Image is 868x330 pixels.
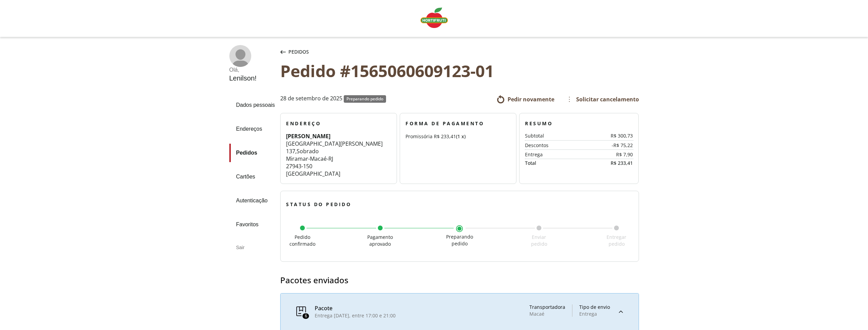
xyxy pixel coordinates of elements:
a: Favoritos [229,215,275,234]
span: 137 [286,147,295,155]
div: Subtotal [525,133,590,139]
span: Pedidos [288,48,309,55]
span: 28 de setembro de 2025 [280,95,342,103]
span: Preparando pedido [446,233,473,247]
div: R$ 7,90 [590,152,633,157]
a: Dados pessoais [229,96,275,114]
span: Miramar [286,155,308,162]
span: Preparando pedido [346,96,383,102]
div: Pacote [315,305,396,311]
span: Pedir novamente [508,96,554,103]
span: - [308,155,310,162]
div: Lenilson ! [229,74,257,82]
h3: Endereço [286,120,391,127]
img: Logo [421,8,448,28]
div: Tipo de envio [579,304,610,310]
div: Olá , [229,67,257,73]
div: R$ 233,41 [579,160,633,166]
a: Logo [418,5,451,32]
a: Cartões [229,168,275,186]
span: Macaé [310,155,327,162]
div: Transportadora [529,304,565,310]
a: Pedidos [229,144,275,162]
span: (1 x) [456,133,466,140]
div: Descontos [525,143,590,148]
div: Macaé [529,311,565,317]
a: Pedir novamente [497,95,554,103]
span: Entregar pedido [607,234,626,247]
div: Entrega [DATE], entre 17:00 e 21:00 [315,313,396,318]
span: 6 [305,314,307,319]
div: Sair [229,239,275,256]
span: [GEOGRAPHIC_DATA] [286,170,340,177]
span: Sobrado [297,147,319,155]
span: Enviar pedido [531,234,547,247]
span: Pedido confirmado [289,234,315,247]
span: R$ 233,41 [434,133,456,140]
strong: [PERSON_NAME] [286,132,330,140]
span: Status do pedido [286,201,351,207]
span: Pagamento aprovado [367,234,393,247]
div: Total [525,160,579,166]
button: Pedidos [279,45,310,59]
div: Promissória [405,133,511,140]
div: Entrega [579,311,610,317]
span: - [327,155,328,162]
div: -R$ 75,22 [590,143,633,148]
a: Autenticação [229,191,275,210]
a: Solicitar cancelamento [565,94,639,105]
h3: Resumo [525,120,633,127]
div: Pedido #1565060609123-01 [280,61,639,80]
h3: Pacotes enviados [280,275,639,285]
span: RJ [328,155,333,162]
span: [GEOGRAPHIC_DATA][PERSON_NAME] [286,140,383,147]
span: 27943-150 [286,162,312,170]
div: R$ 300,73 [590,133,633,139]
a: Endereços [229,120,275,138]
div: Entrega [525,152,590,157]
h3: Forma de Pagamento [405,120,511,127]
span: , [295,147,297,155]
